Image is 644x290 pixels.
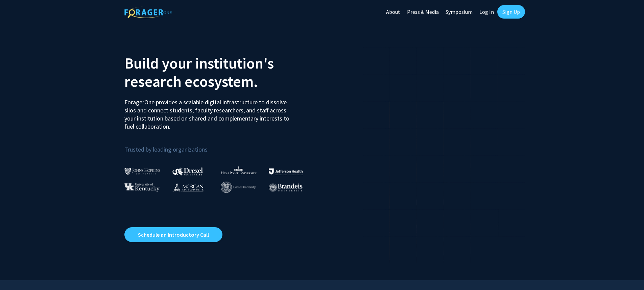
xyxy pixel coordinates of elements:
[269,168,303,175] img: Thomas Jefferson University
[221,182,256,193] img: Cornell University
[124,54,317,90] h2: Build your institution's research ecosystem.
[124,227,222,242] a: Opens in a new tab
[124,6,172,18] img: ForagerOne Logo
[497,5,525,19] a: Sign Up
[124,136,317,155] p: Trusted by leading organizations
[269,183,303,192] img: Brandeis University
[124,93,294,131] p: ForagerOne provides a scalable digital infrastructure to dissolve silos and connect students, fac...
[124,168,160,175] img: Johns Hopkins University
[172,183,204,191] img: Morgan State University
[172,167,203,175] img: Drexel University
[124,183,160,192] img: University of Kentucky
[221,166,257,174] img: High Point University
